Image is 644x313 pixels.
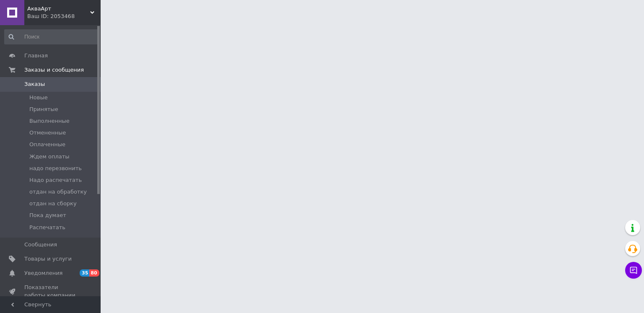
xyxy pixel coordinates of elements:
[29,94,48,101] span: Новые
[29,153,70,160] span: Ждем оплаты
[24,269,62,277] span: Уведомления
[29,212,66,219] span: Пока думает
[24,241,57,248] span: Сообщения
[29,129,66,137] span: Отмененные
[29,224,65,231] span: Распечатать
[24,52,48,59] span: Главная
[80,269,89,277] span: 35
[27,5,90,13] span: АкваАрт
[24,66,84,74] span: Заказы и сообщения
[27,13,101,20] div: Ваш ID: 2053468
[625,262,642,279] button: Чат с покупателем
[89,269,99,277] span: 80
[24,80,45,88] span: Заказы
[24,284,78,299] span: Показатели работы компании
[29,165,82,172] span: надо перезвонить
[29,188,87,196] span: отдан на обработку
[29,176,82,184] span: Надо распечатать
[29,117,70,125] span: Выполненные
[29,106,58,113] span: Принятые
[24,255,72,263] span: Товары и услуги
[4,29,99,44] input: Поиск
[29,141,65,148] span: Оплаченные
[29,200,77,207] span: отдан на сборку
